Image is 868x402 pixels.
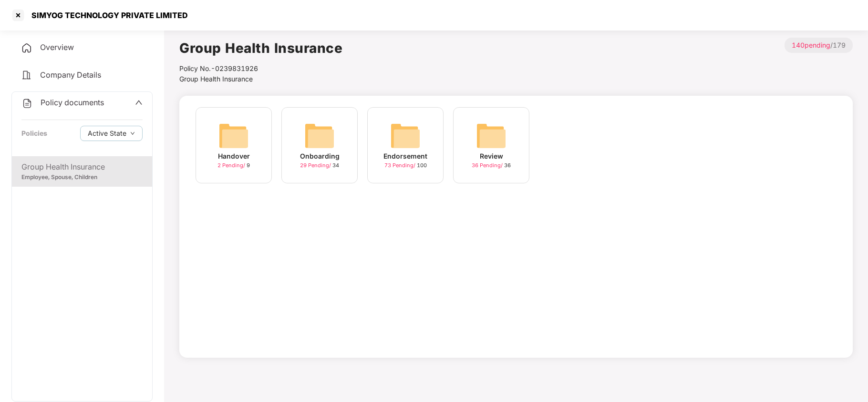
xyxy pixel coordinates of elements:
img: svg+xml;base64,PHN2ZyB4bWxucz0iaHR0cDovL3d3dy53My5vcmcvMjAwMC9zdmciIHdpZHRoPSIyNCIgaGVpZ2h0PSIyNC... [21,70,32,81]
div: 36 [472,161,511,170]
img: svg+xml;base64,PHN2ZyB4bWxucz0iaHR0cDovL3d3dy53My5vcmcvMjAwMC9zdmciIHdpZHRoPSI2NCIgaGVpZ2h0PSI2NC... [304,121,335,151]
span: Company Details [40,70,101,80]
div: Onboarding [300,151,340,161]
span: 29 Pending / [300,162,332,169]
span: up [135,99,143,106]
span: Overview [40,42,74,52]
button: Active Statedown [80,126,143,141]
img: svg+xml;base64,PHN2ZyB4bWxucz0iaHR0cDovL3d3dy53My5vcmcvMjAwMC9zdmciIHdpZHRoPSIyNCIgaGVpZ2h0PSIyNC... [21,42,32,54]
div: Employee, Spouse, Children [21,173,143,182]
div: Policy No.- 0239831926 [179,63,342,74]
div: Endorsement [383,151,427,161]
div: 9 [217,161,250,170]
div: Review [480,151,503,161]
img: svg+xml;base64,PHN2ZyB4bWxucz0iaHR0cDovL3d3dy53My5vcmcvMjAwMC9zdmciIHdpZHRoPSI2NCIgaGVpZ2h0PSI2NC... [390,121,421,151]
span: down [130,131,135,136]
p: / 179 [785,38,853,53]
div: SIMYOG TECHNOLOGY PRIVATE LIMITED [26,10,188,20]
img: svg+xml;base64,PHN2ZyB4bWxucz0iaHR0cDovL3d3dy53My5vcmcvMjAwMC9zdmciIHdpZHRoPSI2NCIgaGVpZ2h0PSI2NC... [218,121,249,151]
span: 36 Pending / [472,162,504,169]
span: Policy documents [41,98,104,107]
span: 2 Pending / [217,162,247,169]
div: Policies [21,128,47,139]
h1: Group Health Insurance [179,38,342,59]
span: Active State [88,128,126,139]
img: svg+xml;base64,PHN2ZyB4bWxucz0iaHR0cDovL3d3dy53My5vcmcvMjAwMC9zdmciIHdpZHRoPSIyNCIgaGVpZ2h0PSIyNC... [21,98,33,109]
div: Handover [218,151,250,161]
img: svg+xml;base64,PHN2ZyB4bWxucz0iaHR0cDovL3d3dy53My5vcmcvMjAwMC9zdmciIHdpZHRoPSI2NCIgaGVpZ2h0PSI2NC... [476,121,506,151]
span: Group Health Insurance [179,75,253,83]
span: 73 Pending / [384,162,417,169]
div: 34 [300,161,339,170]
div: Group Health Insurance [21,161,143,173]
div: 100 [384,161,427,170]
span: 140 pending [792,41,830,49]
